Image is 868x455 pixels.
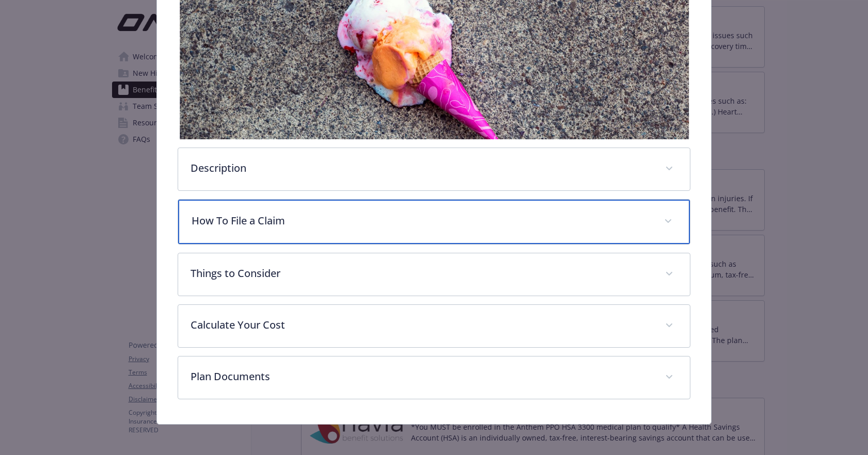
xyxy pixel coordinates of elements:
[178,148,690,190] div: Description
[191,160,653,176] p: Description
[178,200,690,244] div: How To File a Claim
[191,317,653,333] p: Calculate Your Cost
[178,253,690,296] div: Things to Consider
[192,213,652,229] p: How To File a Claim
[178,356,690,399] div: Plan Documents
[191,369,653,384] p: Plan Documents
[178,305,690,347] div: Calculate Your Cost
[191,266,653,281] p: Things to Consider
